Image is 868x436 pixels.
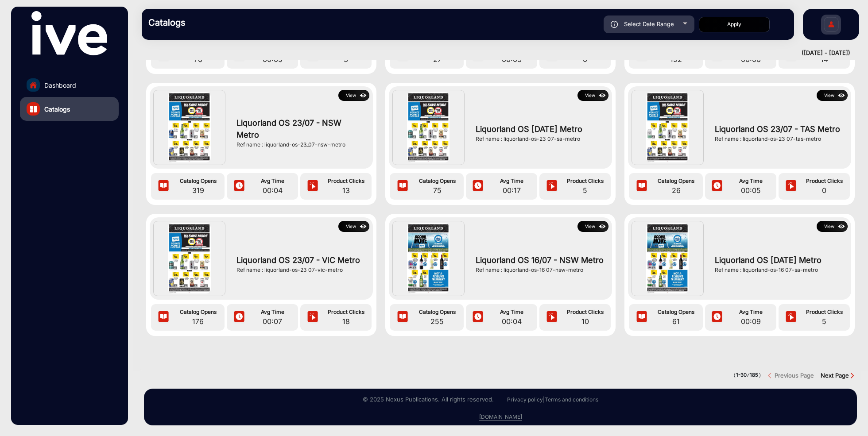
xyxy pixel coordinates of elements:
[133,49,850,58] div: ([DATE] - [DATE])
[396,311,409,324] img: icon
[31,11,107,55] img: vmg-logo
[635,311,648,324] img: icon
[20,73,119,97] a: Dashboard
[646,92,689,162] img: Liquorland OS 23/07 - TAS Metro
[471,180,484,193] img: icon
[710,311,724,324] img: icon
[801,316,848,327] span: 5
[44,104,70,114] span: Catalogs
[236,141,365,149] div: Ref name : liquorland-os-23_07-nsw-metro
[476,266,604,274] div: Ref name : liquorland-os-16_07-nsw-metro
[768,372,775,379] img: previous button
[157,311,170,324] img: icon
[232,180,246,193] img: icon
[306,311,319,324] img: icon
[363,396,494,403] small: © 2025 Nexus Publications. All rights reserved.
[817,90,848,101] button: Viewicon
[822,10,841,41] img: Sign%20Up.svg
[488,185,535,196] span: 00:17
[476,135,604,143] div: Ref name : liquorland-os-23_07-sa-metro
[562,177,608,185] span: Product Clicks
[801,185,848,196] span: 0
[715,254,843,266] span: Liquorland OS [DATE] Metro
[715,266,843,274] div: Ref name : liquorland-os-16_07-sa-metro
[545,311,558,324] img: icon
[407,223,449,293] img: Liquorland OS 16/07 - NSW Metro
[597,222,608,232] img: icon
[249,308,296,316] span: Avg Time
[733,371,761,379] pre: ( / )
[471,311,484,324] img: icon
[323,308,370,316] span: Product Clicks
[30,106,37,112] img: catalog
[323,316,370,327] span: 18
[358,91,368,100] img: icon
[507,396,543,403] a: Privacy policy
[29,81,37,89] img: home
[232,311,246,324] img: icon
[715,123,843,135] span: Liquorland OS 23/07 - TAS Metro
[849,372,856,379] img: Next button
[652,185,700,196] span: 26
[338,221,369,232] button: Viewicon
[249,185,296,196] span: 00:04
[413,177,461,185] span: Catalog Opens
[784,180,798,193] img: icon
[488,308,535,316] span: Avg Time
[562,308,608,316] span: Product Clicks
[646,223,689,293] img: Liquorland OS 16/07 - SA Metro
[750,372,758,378] strong: 185
[358,222,368,232] img: icon
[562,316,608,327] span: 10
[168,223,210,293] img: Liquorland OS 23/07 - VIC Metro
[577,90,608,101] button: Viewicon
[543,396,545,403] a: |
[44,81,76,90] span: Dashboard
[396,180,409,193] img: icon
[821,372,849,379] strong: Next Page
[306,180,319,193] img: icon
[236,254,365,266] span: Liquorland OS 23/07 - VIC Metro
[801,177,848,185] span: Product Clicks
[710,180,724,193] img: icon
[652,308,700,316] span: Catalog Opens
[736,372,747,378] strong: 1-30
[323,177,370,185] span: Product Clicks
[837,91,847,100] img: icon
[652,316,700,327] span: 61
[413,316,461,327] span: 255
[249,177,296,185] span: Avg Time
[479,413,522,421] a: [DOMAIN_NAME]
[236,266,365,274] div: Ref name : liquorland-os-23_07-vic-metro
[577,221,608,232] button: Viewicon
[413,308,461,316] span: Catalog Opens
[488,316,535,327] span: 00:04
[817,221,848,232] button: Viewicon
[20,97,119,121] a: Catalogs
[407,92,449,162] img: Liquorland OS 23/07 - SA Metro
[652,177,700,185] span: Catalog Opens
[784,311,798,324] img: icon
[174,177,222,185] span: Catalog Opens
[249,316,296,327] span: 00:07
[611,21,618,28] img: icon
[174,316,222,327] span: 176
[545,180,558,193] img: icon
[323,185,370,196] span: 13
[727,308,774,316] span: Avg Time
[562,185,608,196] span: 5
[174,185,222,196] span: 319
[715,135,843,143] div: Ref name : liquorland-os-23_07-tas-metro
[727,185,774,196] span: 00:05
[488,177,535,185] span: Avg Time
[624,20,674,27] span: Select Date Range
[168,92,210,162] img: Liquorland OS 23/07 - NSW Metro
[775,372,814,379] strong: Previous Page
[236,117,365,141] span: Liquorland OS 23/07 - NSW Metro
[727,316,774,327] span: 00:09
[801,308,848,316] span: Product Clicks
[338,90,369,101] button: Viewicon
[157,180,170,193] img: icon
[699,17,770,32] button: Apply
[635,180,648,193] img: icon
